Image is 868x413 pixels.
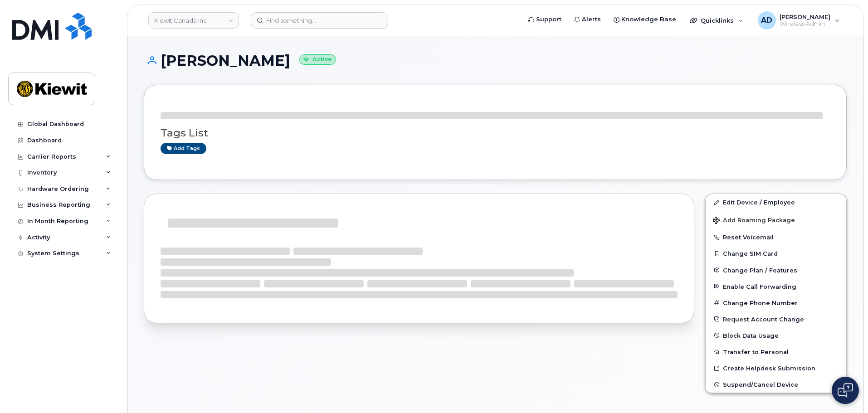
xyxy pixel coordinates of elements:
[706,311,846,327] button: Request Account Change
[706,210,846,229] button: Add Roaming Package
[706,327,846,344] button: Block Data Usage
[706,194,846,210] a: Edit Device / Employee
[706,278,846,295] button: Enable Call Forwarding
[723,381,798,388] span: Suspend/Cancel Device
[723,283,796,290] span: Enable Call Forwarding
[299,54,336,65] small: Active
[706,360,846,376] a: Create Helpdesk Submission
[706,344,846,360] button: Transfer to Personal
[723,267,797,273] span: Change Plan / Features
[161,127,830,139] h3: Tags List
[838,383,853,398] img: Open chat
[706,376,846,393] button: Suspend/Cancel Device
[706,245,846,262] button: Change SIM Card
[144,53,847,68] h1: [PERSON_NAME]
[161,143,206,154] a: Add tags
[713,217,795,225] span: Add Roaming Package
[706,229,846,245] button: Reset Voicemail
[706,262,846,278] button: Change Plan / Features
[706,295,846,311] button: Change Phone Number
